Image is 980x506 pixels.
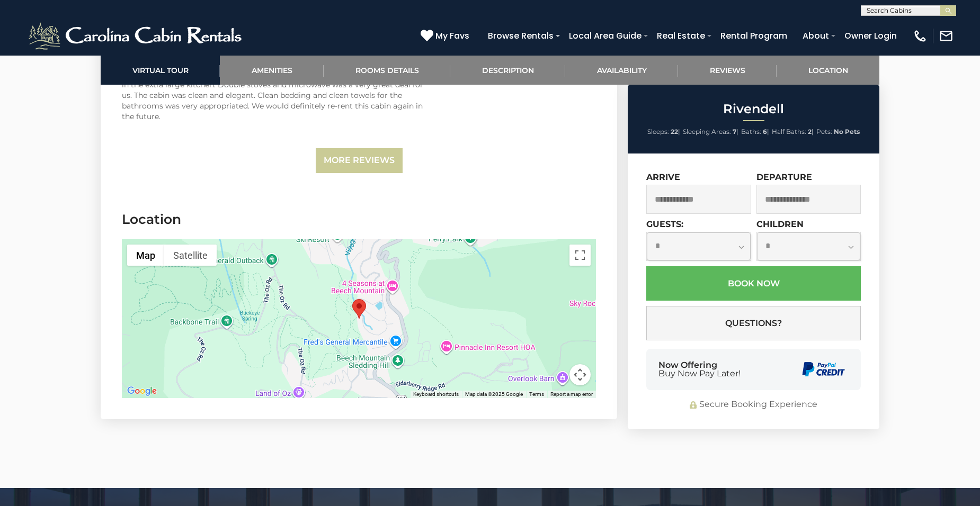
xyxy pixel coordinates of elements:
a: Virtual Tour [101,56,220,85]
label: Arrive [646,172,680,182]
button: Keyboard shortcuts [413,391,459,398]
label: Children [756,219,804,229]
h3: Location [122,210,596,229]
a: Amenities [220,56,324,85]
a: Rooms Details [324,56,450,85]
a: My Favs [421,29,472,43]
div: We absolutely loved our stay at [GEOGRAPHIC_DATA]. Our experience was very memorable and pleasant... [122,58,433,122]
strong: 22 [671,128,678,135]
a: Owner Login [839,26,902,45]
a: About [797,26,834,45]
span: Sleeping Areas: [683,128,731,135]
li: | [772,125,814,139]
a: Local Area Guide [564,26,647,45]
button: Show satellite imagery [164,245,217,266]
button: Questions? [646,306,861,340]
a: Location [777,56,879,85]
span: Buy Now Pay Later! [658,369,741,378]
a: Browse Rentals [483,26,559,45]
li: | [647,125,680,139]
a: Real Estate [652,26,710,45]
span: Half Baths: [772,128,806,135]
div: Now Offering [658,361,741,378]
a: Reviews [678,56,777,85]
span: Baths: [741,128,761,135]
button: Show street map [127,245,164,266]
span: Pets: [816,128,832,135]
a: Description [450,56,565,85]
strong: 7 [733,128,736,135]
strong: No Pets [834,128,860,135]
img: Google [124,384,159,398]
a: Availability [565,56,678,85]
strong: 2 [808,128,812,135]
h2: Rivendell [630,102,877,116]
a: Rental Program [715,26,792,45]
div: Rivendell [352,299,366,319]
a: Open this area in Google Maps (opens a new window) [124,384,159,398]
li: | [683,125,738,139]
button: Toggle fullscreen view [569,245,591,266]
img: mail-regular-white.png [939,29,954,43]
img: phone-regular-white.png [913,29,928,43]
button: Map camera controls [569,364,591,385]
strong: 6 [763,128,767,135]
li: | [741,125,769,139]
span: My Favs [435,29,469,42]
a: Terms [529,391,544,397]
span: Sleeps: [647,128,669,135]
a: Report a map error [550,391,593,397]
label: Departure [756,172,812,182]
img: White-1-2.png [26,20,246,52]
div: Secure Booking Experience [646,399,861,411]
label: Guests: [646,219,683,229]
button: Book Now [646,266,861,301]
a: More Reviews [316,148,403,173]
span: Map data ©2025 Google [465,391,523,397]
